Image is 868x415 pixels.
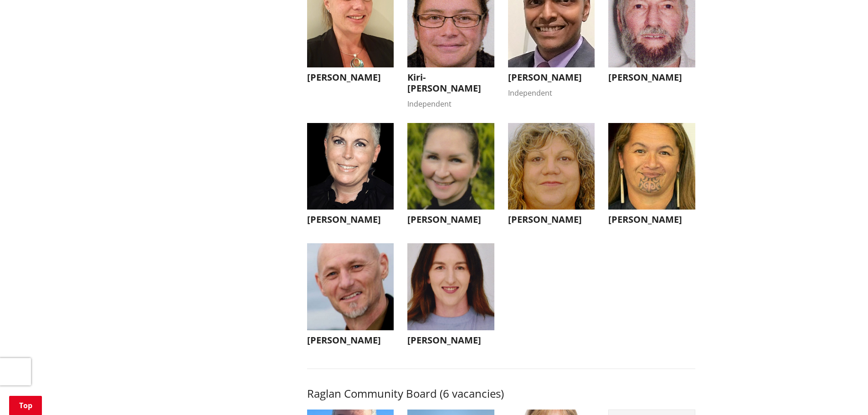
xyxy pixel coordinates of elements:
[608,214,695,225] h3: [PERSON_NAME]
[407,72,494,94] h3: Kiri-[PERSON_NAME]
[407,123,494,210] img: WO-B-NG__SUNNEX_A__QTVNW
[9,396,42,415] a: Top
[307,72,394,83] h3: [PERSON_NAME]
[307,335,394,346] h3: [PERSON_NAME]
[826,377,859,410] iframe: Messenger Launcher
[307,214,394,225] h3: [PERSON_NAME]
[608,123,695,210] img: WO-B-NG__MORGAN_D__j3uWh
[407,243,494,350] button: [PERSON_NAME]
[307,123,394,210] img: WO-B-NG__PARQUIST_A__WbTRj
[508,214,595,225] h3: [PERSON_NAME]
[608,72,695,83] h3: [PERSON_NAME]
[307,123,394,230] button: [PERSON_NAME]
[508,87,595,98] div: Independent
[407,123,494,230] button: [PERSON_NAME]
[508,123,595,230] button: [PERSON_NAME]
[508,72,595,83] h3: [PERSON_NAME]
[307,243,394,330] img: WO-B-NG__HUTT_S__aW3HJ
[407,243,494,330] img: WO-B-NG__HOOKER_K__EAn4j
[407,335,494,346] h3: [PERSON_NAME]
[508,123,595,210] img: WO-B-NG__RICE_V__u4iPL
[407,214,494,225] h3: [PERSON_NAME]
[608,123,695,230] button: [PERSON_NAME]
[407,98,494,109] div: Independent
[307,243,394,350] button: [PERSON_NAME]
[307,387,695,400] h3: Raglan Community Board (6 vacancies)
